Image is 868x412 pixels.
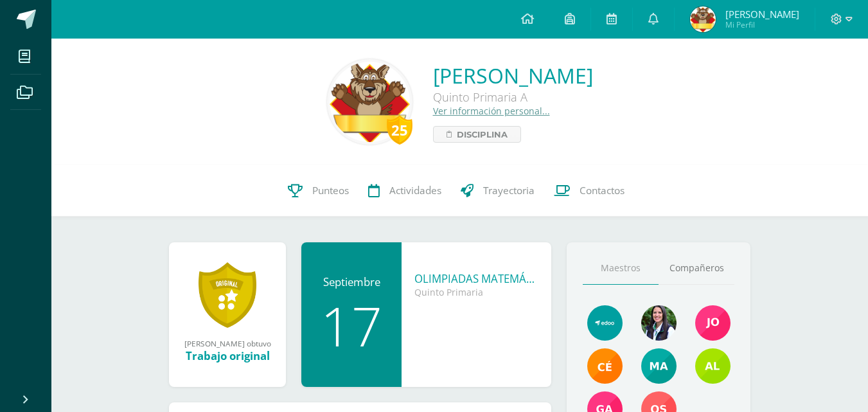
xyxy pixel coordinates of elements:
a: [PERSON_NAME] [433,62,593,89]
span: Mi Perfil [725,19,799,30]
div: Quinto Primaria A [433,89,593,105]
span: Actividades [389,184,441,197]
div: 25 [387,115,412,145]
div: [PERSON_NAME] obtuvo [182,338,273,348]
img: dae3cb812d744fd44f71dc38f1de8a02.png [641,348,677,384]
a: Contactos [544,165,634,217]
img: da6272e57f3de7119ddcbb64cb0effc0.png [695,305,731,341]
div: Quinto Primaria [414,286,538,298]
span: Trayectoria [483,184,535,197]
div: OLIMPIADAS MATEMÁTICAS - Segunda Ronda [414,271,538,286]
img: 1713d9c2166a4aebdfd52a292557f65f.png [330,62,410,142]
div: Septiembre [314,274,389,289]
a: Punteos [278,165,359,217]
img: 9fe7580334846c559dff5945f0b8902e.png [587,348,623,384]
img: 55cd4609078b6f5449d0df1f1668bde8.png [690,6,716,32]
div: Trabajo original [182,348,273,363]
span: Punteos [312,184,349,197]
img: a5b319908f6460bee3aa1a56645396b9.png [695,348,731,384]
div: 17 [314,299,389,353]
img: e13555400e539d49a325e37c8b84e82e.png [587,305,623,341]
img: 8ef08b6ac3b6f0f44f195b2b5e7ed773.png [641,305,677,341]
span: Disciplina [457,127,508,142]
span: Contactos [580,184,624,197]
a: Compañeros [659,252,734,285]
a: Actividades [359,165,451,217]
a: Trayectoria [451,165,544,217]
span: [PERSON_NAME] [725,8,799,21]
a: Disciplina [433,126,521,143]
a: Ver información personal... [433,105,550,117]
a: Maestros [583,252,659,285]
